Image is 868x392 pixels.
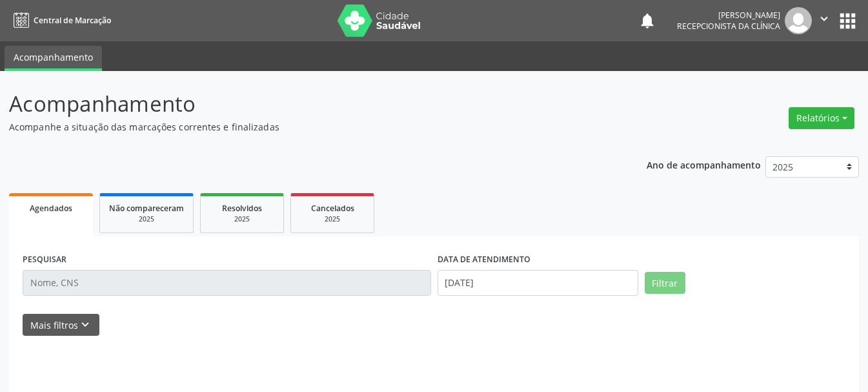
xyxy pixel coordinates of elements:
div: [PERSON_NAME] [677,10,780,21]
button: apps [836,10,859,32]
input: Selecione um intervalo [438,270,638,296]
p: Ano de acompanhamento [647,156,761,172]
span: Agendados [30,203,72,214]
button: Relatórios [789,107,854,129]
span: Cancelados [311,203,354,214]
img: img [785,7,812,34]
button:  [812,7,836,34]
span: Não compareceram [109,203,184,214]
label: DATA DE ATENDIMENTO [438,250,530,270]
a: Central de Marcação [9,10,111,31]
i:  [817,12,831,26]
button: Filtrar [645,272,685,294]
p: Acompanhamento [9,88,604,120]
button: Mais filtroskeyboard_arrow_down [23,314,99,336]
span: Central de Marcação [34,15,111,26]
div: 2025 [300,214,365,224]
a: Acompanhamento [5,46,102,71]
span: Resolvidos [222,203,262,214]
label: PESQUISAR [23,250,66,270]
div: 2025 [109,214,184,224]
button: notifications [638,12,656,30]
p: Acompanhe a situação das marcações correntes e finalizadas [9,120,604,134]
div: 2025 [210,214,274,224]
input: Nome, CNS [23,270,431,296]
span: Recepcionista da clínica [677,21,780,32]
i: keyboard_arrow_down [78,318,92,332]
